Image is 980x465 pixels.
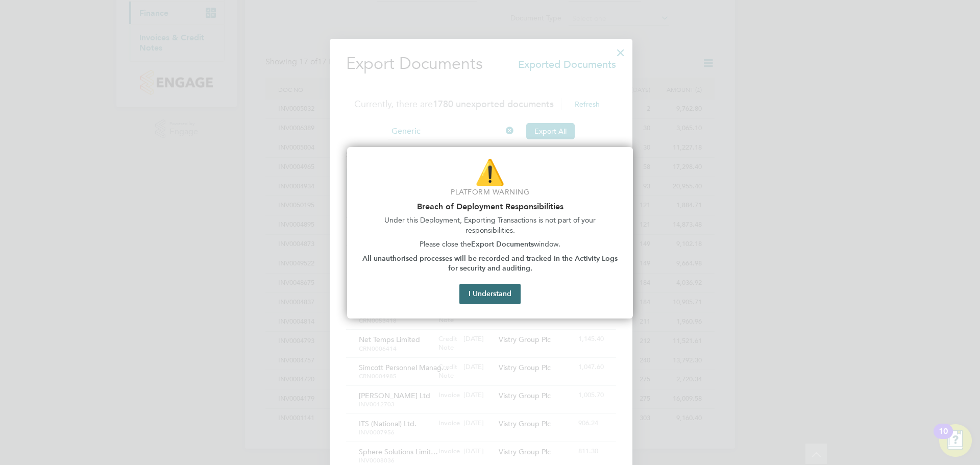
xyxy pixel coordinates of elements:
[359,215,621,235] p: Under this Deployment, Exporting Transactions is not part of your responsibilities.
[534,240,560,249] span: window.
[359,187,621,198] p: Platform Warning
[471,240,534,249] strong: Export Documents
[362,254,620,273] strong: All unauthorised processes will be recorded and tracked in the Activity Logs for security and aud...
[347,147,633,319] div: Breach of Deployment Warning
[359,202,621,211] h2: Breach of Deployment Responsibilities
[459,284,521,304] button: I Understand
[359,155,621,189] p: ⚠️
[420,240,471,249] span: Please close the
